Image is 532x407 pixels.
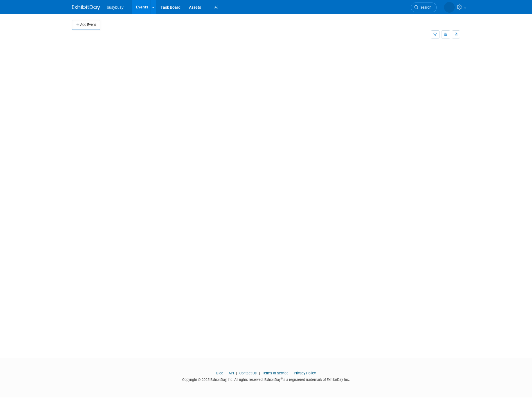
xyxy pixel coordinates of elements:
[294,371,316,375] a: Privacy Policy
[239,371,257,375] a: Contact Us
[281,377,283,380] sup: ®
[444,2,455,13] img: Braden Gillespie
[262,371,288,375] a: Terms of Service
[107,5,123,10] span: busybusy
[229,371,234,375] a: API
[289,371,293,375] span: |
[411,3,437,12] a: Search
[216,371,223,375] a: Blog
[418,5,431,10] span: Search
[72,5,100,10] img: ExhibitDay
[224,371,228,375] span: |
[235,371,238,375] span: |
[72,20,100,30] button: Add Event
[258,371,261,375] span: |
